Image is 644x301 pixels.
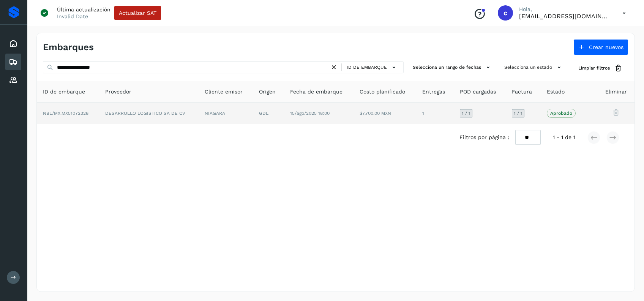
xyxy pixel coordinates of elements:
div: Inicio [5,35,21,52]
p: Invalid Date [57,13,88,20]
span: Costo planificado [360,88,405,96]
h4: Embarques [43,42,94,53]
p: Hola, [519,6,610,13]
span: Estado [547,88,565,96]
button: Actualizar SAT [114,6,161,20]
span: Eliminar [605,88,627,96]
button: ID de embarque [344,62,400,73]
span: Cliente emisor [205,88,243,96]
td: GDL [253,103,284,124]
td: $7,700.00 MXN [354,103,416,124]
span: Entregas [422,88,445,96]
span: Origen [259,88,276,96]
span: 1 / 1 [462,111,470,116]
span: Actualizar SAT [119,10,156,16]
td: DESARROLLO LOGISTICO SA DE CV [99,103,199,124]
p: Última actualización [57,6,110,13]
p: Aprobado [550,111,572,116]
span: Fecha de embarque [290,88,343,96]
td: 1 [416,103,454,124]
span: Filtros por página : [459,133,509,141]
p: cavila@niagarawater.com [519,13,610,20]
button: Selecciona un rango de fechas [410,61,495,74]
td: NIAGARA [199,103,253,124]
button: Selecciona un estado [501,61,566,74]
span: ID de embarque [347,64,387,71]
span: Proveedor [105,88,131,96]
span: 1 - 1 de 1 [553,133,575,141]
span: 15/ago/2025 18:00 [290,111,330,116]
button: Limpiar filtros [572,61,628,75]
span: POD cargadas [460,88,496,96]
button: Crear nuevos [573,39,628,55]
span: Crear nuevos [589,44,623,50]
span: NBL/MX.MX51072328 [43,111,88,116]
span: 1 / 1 [514,111,522,116]
div: Embarques [5,54,21,70]
span: ID de embarque [43,88,85,96]
span: Factura [512,88,532,96]
div: Proveedores [5,72,21,89]
span: Limpiar filtros [578,65,610,71]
